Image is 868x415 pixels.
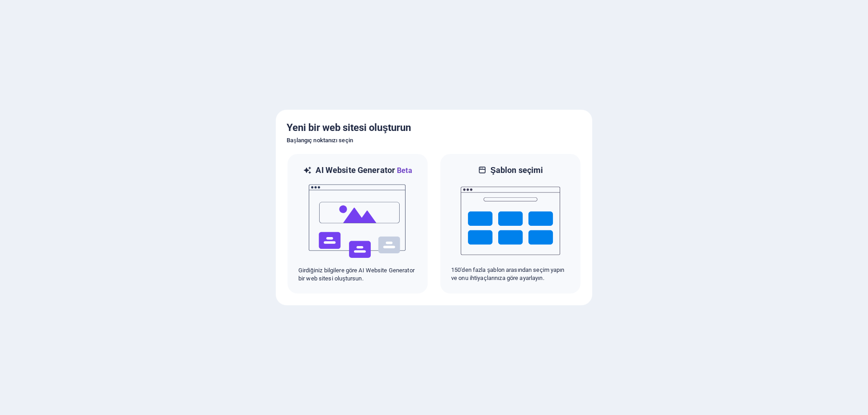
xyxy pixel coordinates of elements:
h6: Başlangıç noktanızı seçin [287,135,581,146]
p: Girdiğiniz bilgilere göre AI Website Generator bir web sitesi oluştursun. [298,266,417,283]
span: Beta [395,166,412,175]
img: ai [308,176,407,266]
h5: Yeni bir web sitesi oluşturun [287,121,581,135]
h6: AI Website Generator [316,165,412,176]
h6: Şablon seçimi [491,165,543,176]
p: 150'den fazla şablon arasından seçim yapın ve onu ihtiyaçlarınıza göre ayarlayın. [451,266,570,282]
div: Şablon seçimi150'den fazla şablon arasından seçim yapın ve onu ihtiyaçlarınıza göre ayarlayın. [439,153,581,294]
div: AI Website GeneratorBetaaiGirdiğiniz bilgilere göre AI Website Generator bir web sitesi oluştursun. [287,153,429,294]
